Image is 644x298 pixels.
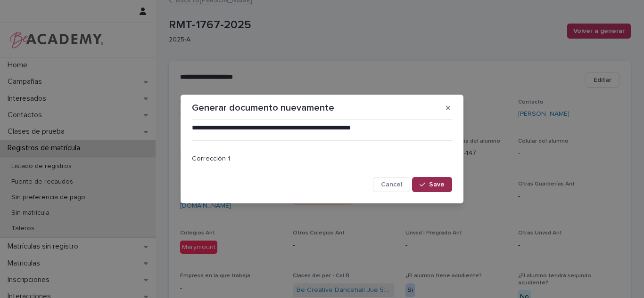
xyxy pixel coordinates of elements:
span: Cancel [381,181,402,188]
button: Cancel [373,177,410,192]
span: Save [429,181,445,188]
p: Corrección 1 [192,155,452,163]
p: Generar documento nuevamente [192,102,334,113]
button: Save [412,177,452,192]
